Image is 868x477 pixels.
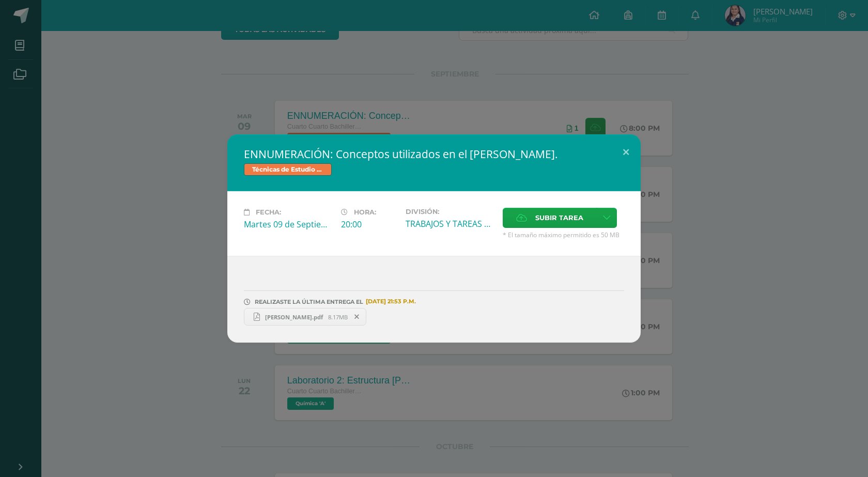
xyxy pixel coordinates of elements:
[503,230,624,239] span: * El tamaño máximo permitido es 50 MB
[406,218,494,229] div: TRABAJOS Y TAREAS EN CASA
[244,147,624,161] h2: ENNUMERACIÓN: Conceptos utilizados en el [PERSON_NAME].
[341,219,397,230] div: 20:00
[611,134,641,170] button: Close (Esc)
[406,208,494,216] label: División:
[244,219,333,230] div: Martes 09 de Septiembre
[256,208,281,216] span: Fecha:
[260,313,328,321] span: [PERSON_NAME].pdf
[354,208,376,216] span: Hora:
[244,163,332,176] span: Técnicas de Estudio e investigación
[244,308,366,326] a: [PERSON_NAME].pdf 8.17MB
[535,208,583,227] span: Subir tarea
[363,301,416,302] span: [DATE] 21:53 P.M.
[348,311,366,322] span: Remover entrega
[255,298,363,305] span: REALIZASTE LA ÚLTIMA ENTREGA EL
[328,313,348,321] span: 8.17MB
